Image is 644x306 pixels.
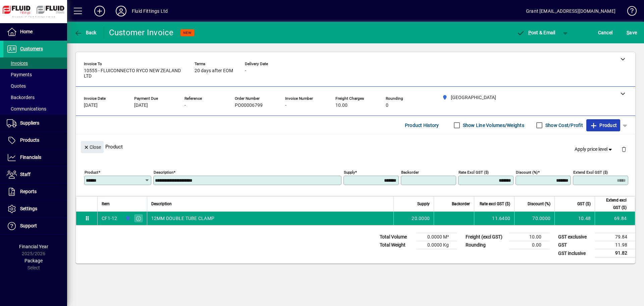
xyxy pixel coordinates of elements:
button: Save [625,27,639,39]
span: Financials [20,155,41,160]
td: GST [555,241,595,249]
span: ost & Email [517,30,555,35]
td: 0.0000 Kg [417,241,457,249]
span: 10.00 [335,103,347,108]
span: Suppliers [20,120,39,126]
mat-label: Supply [344,170,355,175]
span: S [627,30,629,35]
span: Backorders [7,95,35,100]
td: GST exclusive [555,233,595,241]
span: [DATE] [134,103,148,108]
mat-label: Backorder [401,170,419,175]
span: Description [151,200,172,208]
td: 0.00 [509,241,549,249]
span: 10555 - FLUICONNECTO RYCO NEW ZEALAND LTD [84,68,184,79]
td: Total Volume [376,233,417,241]
a: Suppliers [3,115,67,132]
a: Reports [3,183,67,200]
mat-label: Product [85,170,98,175]
mat-label: Description [154,170,173,175]
mat-label: Extend excl GST ($) [573,170,608,175]
button: Apply price level [572,143,616,156]
button: Delete [616,141,632,157]
span: 12MM DOUBLE TUBE CLAMP [151,215,215,222]
a: Payments [3,69,67,80]
span: Payments [7,72,32,77]
div: Fluid Fittings Ltd [132,6,168,16]
td: 79.84 [595,233,635,241]
div: Customer Invoice [109,27,174,38]
td: Total Weight [376,241,417,249]
app-page-header-button: Back [67,27,104,39]
label: Show Line Volumes/Weights [462,122,524,129]
button: Product [586,119,620,131]
span: 0 [386,103,388,108]
td: GST inclusive [555,249,595,258]
span: Discount (%) [528,200,550,208]
span: Financial Year [19,244,48,249]
label: Show Cost/Profit [544,122,583,129]
span: Close [84,142,101,153]
a: Staff [3,166,67,183]
a: Settings [3,201,67,217]
span: GST ($) [577,200,591,208]
span: Product History [405,120,439,131]
button: Close [81,141,104,153]
td: 10.00 [509,233,549,241]
span: [DATE] [84,103,98,108]
span: Item [102,200,110,208]
span: Home [20,29,33,34]
span: 20 days after EOM [195,68,233,74]
span: - [184,103,186,108]
span: Reports [20,189,37,194]
td: 10.48 [554,212,595,225]
div: Product [76,134,635,159]
span: PO00006799 [235,103,263,108]
button: Cancel [596,27,614,39]
a: Backorders [3,92,67,103]
span: Apply price level [575,146,613,153]
div: Grant [EMAIL_ADDRESS][DOMAIN_NAME] [526,6,615,16]
span: - [285,103,286,108]
a: Knowledge Base [622,1,636,23]
td: 11.98 [595,241,635,249]
span: Invoices [7,60,28,66]
span: Quotes [7,83,26,89]
span: P [528,30,531,35]
a: Financials [3,149,67,166]
button: Back [72,27,98,39]
span: Cancel [598,27,613,38]
span: Backorder [452,200,470,208]
app-page-header-button: Close [79,144,105,150]
button: Add [89,5,110,17]
span: Product [590,120,617,131]
span: Staff [20,172,31,177]
a: Quotes [3,80,67,92]
span: Rate excl GST ($) [480,200,510,208]
span: Customers [20,46,43,51]
div: CF1-12 [102,215,117,222]
button: Profile [110,5,132,17]
span: NEW [183,31,192,35]
a: Support [3,218,67,234]
span: Supply [417,200,430,208]
span: Extend excl GST ($) [599,196,627,211]
td: 91.82 [595,249,635,258]
a: Invoices [3,57,67,69]
td: 0.0000 M³ [417,233,457,241]
mat-label: Rate excl GST ($) [459,170,489,175]
button: Product History [402,119,442,131]
td: Rounding [462,241,509,249]
span: 20.0000 [412,215,430,222]
td: Freight (excl GST) [462,233,509,241]
app-page-header-button: Delete [616,146,632,152]
mat-label: Discount (%) [516,170,538,175]
a: Home [3,24,67,40]
span: Back [74,30,97,35]
span: Settings [20,206,37,211]
span: Package [24,258,43,263]
button: Post & Email [513,27,559,39]
td: 69.84 [595,212,635,225]
span: Products [20,137,39,143]
span: - [245,68,246,74]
